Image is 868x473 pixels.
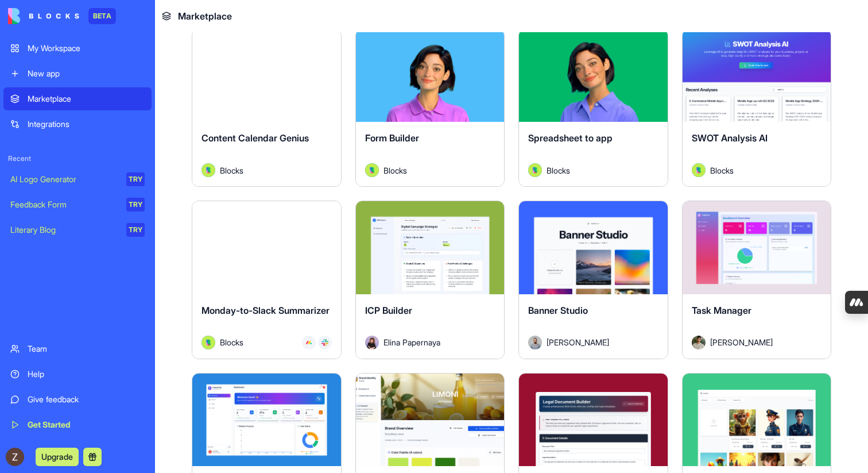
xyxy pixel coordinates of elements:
[28,68,145,79] div: New app
[682,201,832,359] a: Task ManagerAvatar[PERSON_NAME]
[28,93,145,105] div: Marketplace
[692,163,706,177] img: Avatar
[8,8,79,24] img: logo
[28,394,145,405] div: Give feedback
[547,336,609,348] span: [PERSON_NAME]
[3,37,152,60] a: My Workspace
[88,8,116,24] div: BETA
[36,448,79,466] button: Upgrade
[28,343,145,355] div: Team
[365,305,412,316] span: ICP Builder
[10,174,118,185] div: AI Logo Generator
[518,29,668,187] a: Spreadsheet to appAvatarBlocks
[710,336,773,348] span: [PERSON_NAME]
[192,201,342,359] a: Monday-to-Slack SummarizerAvatarBlocks
[355,29,505,187] a: Form BuilderAvatarBlocks
[518,201,668,359] a: Banner StudioAvatar[PERSON_NAME]
[3,388,152,411] a: Give feedback
[3,193,152,216] a: Feedback FormTRY
[3,218,152,241] a: Literary BlogTRY
[692,132,768,144] span: SWOT Analysis AI
[201,132,309,144] span: Content Calendar Genius
[126,198,145,211] div: TRY
[383,164,407,176] span: Blocks
[8,8,116,24] a: BETA
[178,9,232,23] span: Marketplace
[28,419,145,430] div: Get Started
[528,163,542,177] img: Avatar
[201,336,215,349] img: Avatar
[10,199,118,210] div: Feedback Form
[528,132,613,144] span: Spreadsheet to app
[3,113,152,136] a: Integrations
[355,201,505,359] a: ICP BuilderAvatarElina Papernaya
[305,339,312,346] img: Monday_mgmdm1.svg
[3,413,152,436] a: Get Started
[692,305,751,316] span: Task Manager
[528,336,542,349] img: Avatar
[36,451,79,462] a: Upgrade
[201,305,330,316] span: Monday-to-Slack Summarizer
[3,168,152,191] a: AI Logo GeneratorTRY
[3,87,152,110] a: Marketplace
[365,336,379,349] img: Avatar
[126,223,145,237] div: TRY
[365,163,379,177] img: Avatar
[220,336,243,348] span: Blocks
[28,43,145,54] div: My Workspace
[3,363,152,386] a: Help
[220,164,243,176] span: Blocks
[192,29,342,187] a: Content Calendar GeniusAvatarBlocks
[6,448,24,466] img: ACg8ocLyRyLnhITTp3xOOsYTToWvhZhqwMT8cmePCv40qs7G1e8npw=s96-c
[682,29,832,187] a: SWOT Analysis AIAvatarBlocks
[3,62,152,85] a: New app
[10,224,118,236] div: Literary Blog
[321,339,328,346] img: Slack_i955cf.svg
[28,368,145,380] div: Help
[692,336,706,349] img: Avatar
[3,154,152,163] span: Recent
[201,163,215,177] img: Avatar
[3,337,152,360] a: Team
[126,172,145,186] div: TRY
[710,164,734,176] span: Blocks
[365,132,419,144] span: Form Builder
[528,305,588,316] span: Banner Studio
[383,336,440,348] span: Elina Papernaya
[547,164,570,176] span: Blocks
[28,118,145,130] div: Integrations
